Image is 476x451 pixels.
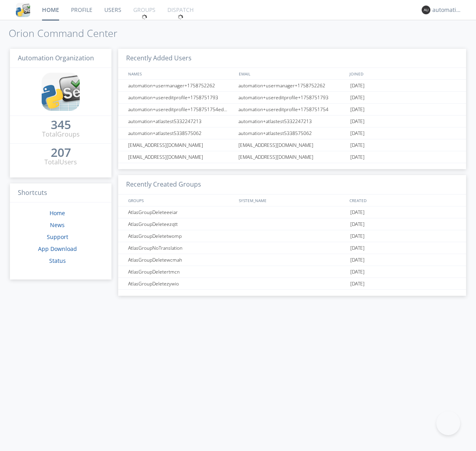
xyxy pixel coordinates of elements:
a: AtlasGroupNoTranslation[DATE] [118,242,466,254]
span: [DATE] [350,92,365,104]
div: AtlasGroupDeletewcmah [126,254,236,266]
div: SYSTEM_NAME [237,195,347,206]
div: automation+atlastest5338575062 [126,127,236,139]
div: JOINED [347,68,459,79]
img: cddb5a64eb264b2086981ab96f4c1ba7 [42,73,80,111]
span: [DATE] [350,151,365,163]
span: [DATE] [350,278,365,290]
div: EMAIL [237,68,347,79]
div: [EMAIL_ADDRESS][DOMAIN_NAME] [126,151,236,163]
div: automation+atlastest5332247213 [236,116,348,127]
div: [EMAIL_ADDRESS][DOMAIN_NAME] [236,139,348,151]
div: automation+usereditprofile+1758751754 [236,104,348,115]
div: automation+usereditprofile+1758751793 [126,92,236,103]
div: automation+usereditprofile+1758751793 [236,92,348,103]
div: CREATED [347,195,459,206]
div: AtlasGroupDeletetwomp [126,230,236,242]
div: AtlasGroupDeletertmcn [126,266,236,278]
a: News [50,221,65,229]
span: [DATE] [350,104,365,116]
a: [EMAIL_ADDRESS][DOMAIN_NAME][EMAIL_ADDRESS][DOMAIN_NAME][DATE] [118,139,466,151]
iframe: Toggle Customer Support [436,411,460,435]
div: automation+atlastest5338575062 [236,127,348,139]
div: automation+usermanager+1758752262 [126,80,236,91]
a: 345 [51,121,71,130]
span: [DATE] [350,254,365,266]
div: 345 [51,121,71,129]
a: automation+atlastest5332247213automation+atlastest5332247213[DATE] [118,116,466,127]
img: spin.svg [178,14,183,20]
span: [DATE] [350,230,365,242]
a: AtlasGroupDeletewcmah[DATE] [118,254,466,266]
div: Total Users [44,158,77,167]
div: Total Groups [42,130,80,139]
span: [DATE] [350,242,365,254]
span: [DATE] [350,206,365,218]
span: [DATE] [350,218,365,230]
div: AtlasGroupDeletezywio [126,278,236,289]
span: [DATE] [350,127,365,139]
span: [DATE] [350,80,365,92]
a: [EMAIL_ADDRESS][DOMAIN_NAME][EMAIL_ADDRESS][DOMAIN_NAME][DATE] [118,151,466,163]
a: AtlasGroupDeletertmcn[DATE] [118,266,466,278]
div: [EMAIL_ADDRESS][DOMAIN_NAME] [236,151,348,163]
a: automation+atlastest5338575062automation+atlastest5338575062[DATE] [118,127,466,139]
a: App Download [38,245,77,252]
img: cddb5a64eb264b2086981ab96f4c1ba7 [16,3,30,17]
div: AtlasGroupNoTranslation [126,242,236,254]
a: automation+usereditprofile+1758751793automation+usereditprofile+1758751793[DATE] [118,92,466,104]
div: [EMAIL_ADDRESS][DOMAIN_NAME] [126,139,236,151]
div: automation+usermanager+1758752262 [236,80,348,91]
div: AtlasGroupDeleteeeiar [126,206,236,218]
img: 373638.png [422,6,430,14]
div: automation+atlas0018 [432,6,462,14]
a: AtlasGroupDeletetwomp[DATE] [118,230,466,242]
div: GROUPS [126,195,235,206]
h3: Shortcuts [10,183,111,203]
a: automation+usereditprofile+1758751754editedautomation+usereditprofile+1758751754automation+usered... [118,104,466,116]
span: [DATE] [350,116,365,127]
a: 207 [51,148,71,158]
a: Home [50,209,65,217]
a: AtlasGroupDeleteeeiar[DATE] [118,206,466,218]
h3: Recently Added Users [118,49,466,68]
div: AtlasGroupDeleteezqtt [126,218,236,230]
a: AtlasGroupDeletezywio[DATE] [118,278,466,290]
div: automation+atlastest5332247213 [126,116,236,127]
div: NAMES [126,68,235,79]
a: automation+usermanager+1758752262automation+usermanager+1758752262[DATE] [118,80,466,92]
h3: Recently Created Groups [118,175,466,195]
img: spin.svg [142,14,147,20]
a: Support [47,233,68,241]
div: automation+usereditprofile+1758751754editedautomation+usereditprofile+1758751754 [126,104,236,115]
span: [DATE] [350,139,365,151]
a: AtlasGroupDeleteezqtt[DATE] [118,218,466,230]
span: Automation Organization [18,54,94,62]
a: Status [49,257,66,264]
span: [DATE] [350,266,365,278]
div: 207 [51,148,71,156]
